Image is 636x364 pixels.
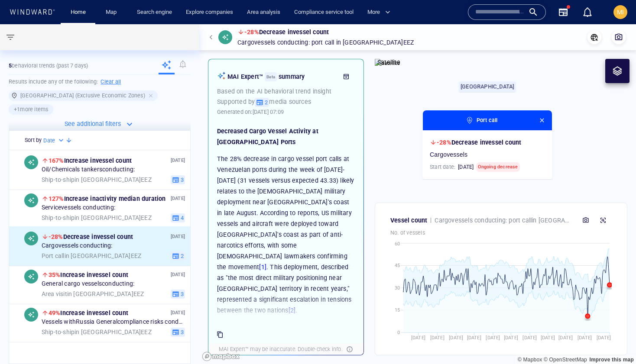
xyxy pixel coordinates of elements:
[101,77,121,86] h6: Clear all
[42,242,113,250] span: Cargo vessels conducting:
[458,163,474,171] h6: [DATE]
[217,97,355,107] p: Supported by media sources
[217,86,355,97] p: Based on the AI behavioral trend insight
[377,57,400,68] p: Satellite
[14,105,48,114] h6: + 1 more items
[49,233,63,240] span: -28%
[244,29,259,35] span: -28%
[179,214,184,222] span: 4
[20,91,145,100] h6: [GEOGRAPHIC_DATA] (Exclusive Economic Zones)
[227,71,337,82] p: MAI Expert™ summary
[171,271,185,279] p: [DATE]
[467,335,481,341] tspan: [DATE]
[9,62,12,69] strong: 5
[42,290,67,297] span: Area visit
[312,37,334,48] span: Port call
[49,271,128,278] span: Increase in vessel count
[364,5,398,20] button: More
[42,214,75,221] span: Ship-to-ship
[65,118,135,130] button: See additional filters
[599,325,630,358] iframe: Chat
[42,329,152,336] span: in [GEOGRAPHIC_DATA] EEZ
[504,335,518,341] tspan: [DATE]
[42,280,134,288] span: General cargo vessels conducting:
[171,251,185,261] button: 2
[509,217,532,224] span: Port call
[65,119,121,129] p: See additional filters
[171,309,185,317] p: [DATE]
[182,5,237,20] a: Explore companies
[64,5,92,20] button: Home
[179,290,184,298] span: 3
[179,176,184,184] span: 3
[541,335,555,341] tspan: [DATE]
[199,24,636,364] canvas: Map
[430,335,445,341] tspan: [DATE]
[243,5,284,20] a: Area analysis
[518,357,542,363] a: Mapbox
[589,357,634,363] a: Map feedback
[578,335,592,341] tspan: [DATE]
[42,214,152,222] span: in [GEOGRAPHIC_DATA] EEZ
[133,5,175,20] a: Search engine
[179,329,184,336] span: 3
[42,204,115,212] span: Service vessels conducting:
[42,252,141,260] span: in [GEOGRAPHIC_DATA] EEZ
[255,98,269,107] button: 2
[265,72,277,81] div: Beta
[179,252,184,260] span: 2
[217,107,284,117] p: Generated on:
[263,99,268,106] span: 2
[449,335,463,341] tspan: [DATE]
[9,90,158,101] div: [GEOGRAPHIC_DATA] (Exclusive Economic Zones)
[202,351,240,361] a: Mapbox logo
[375,59,400,68] img: satellite
[171,290,185,299] button: 3
[486,335,500,341] tspan: [DATE]
[476,162,519,172] span: Ongoing decrease
[42,176,75,183] span: Ship-to-ship
[582,7,593,17] div: Notification center
[435,215,571,225] p: Cargo vessels conducting: in [GEOGRAPHIC_DATA] EEZ
[49,157,64,164] span: 167%
[171,175,185,185] button: 3
[411,335,425,341] tspan: [DATE]
[291,5,357,20] button: Compliance service tool
[99,5,127,20] button: Map
[217,126,355,148] h2: Decreased Cargo Vessel Activity at [GEOGRAPHIC_DATA] Ports
[9,62,88,70] p: behavioral trends (Past 7 days)
[259,264,266,271] a: [1]
[390,215,427,225] p: Vessel count
[289,307,296,314] a: [2]
[171,213,185,223] button: 4
[42,166,135,174] span: Oil/Chemicals tankers conducting:
[395,263,400,268] tspan: 45
[43,136,55,145] h6: Date
[43,136,65,145] div: Date
[42,319,185,326] span: Vessels with Russia General compliance risks conducting:
[49,157,132,164] span: Increase in vessel count
[217,344,344,355] div: MAI Expert™ may be inaccurate. Double-check info.
[49,271,61,278] span: 35%
[25,136,42,145] h6: Sort by
[617,9,624,16] span: MI
[237,37,414,48] p: Cargo vessels conducting: in [GEOGRAPHIC_DATA] EEZ
[49,309,128,316] span: Increase in vessel count
[544,357,587,363] a: OpenStreetMap
[171,233,185,241] p: [DATE]
[395,285,400,291] tspan: 30
[171,328,185,337] button: 3
[42,329,75,335] span: Ship-to-ship
[430,162,520,172] h6: Start date:
[102,5,123,20] a: Map
[522,335,537,341] tspan: [DATE]
[367,7,390,17] span: More
[477,116,498,125] span: Port call
[49,309,61,316] span: 49%
[430,151,467,159] span: Cargo vessels
[67,5,89,20] a: Home
[244,29,329,35] span: Decrease in vessel count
